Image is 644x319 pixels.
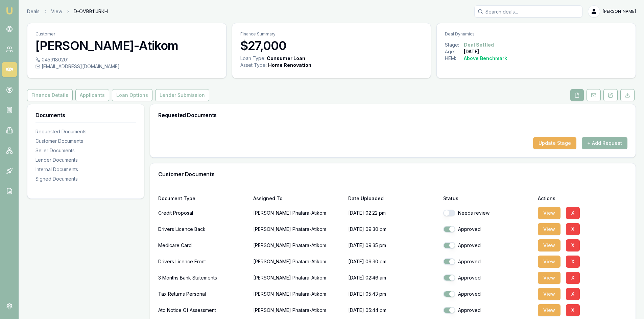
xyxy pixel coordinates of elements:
button: X [566,256,580,268]
div: Approved [443,242,533,249]
div: Approved [443,274,533,281]
p: Deal Dynamics [445,31,627,37]
p: [DATE] 09:30 pm [348,255,438,268]
button: X [566,272,580,284]
div: Deal Settled [464,42,494,48]
p: [DATE] 09:35 pm [348,239,438,252]
p: [PERSON_NAME] Phatara-Atikom [253,271,343,285]
button: Loan Options [112,89,152,101]
div: Date Uploaded [348,196,438,201]
button: Finance Details [27,89,73,101]
button: View [538,288,560,300]
img: emu-icon-u.png [5,7,14,15]
span: [PERSON_NAME] [603,9,636,14]
button: + Add Request [582,137,627,149]
div: Asset Type : [240,62,267,69]
div: Home Renovation [268,62,311,69]
a: Lender Submission [154,89,211,101]
button: View [538,239,560,251]
button: View [538,272,560,284]
p: [PERSON_NAME] Phatara-Atikom [253,222,343,236]
div: Drivers Licence Back [158,222,248,236]
a: Applicants [74,89,111,101]
div: Tax Returns Personal [158,287,248,301]
div: Approved [443,226,533,233]
div: 0459180201 [35,56,218,63]
h3: $27,000 [240,39,423,52]
h3: Requested Documents [158,112,627,118]
div: Lender Documents [35,157,136,163]
a: Finance Details [27,89,74,101]
button: Applicants [75,89,109,101]
h3: [PERSON_NAME]-Atikom [35,39,218,52]
p: [PERSON_NAME] Phatara-Atikom [253,206,343,220]
div: HEM: [445,55,464,62]
button: X [566,304,580,316]
div: Above Benchmark [464,55,507,62]
div: [DATE] [464,48,479,55]
button: View [538,256,560,268]
p: Customer [35,31,218,37]
div: Needs review [443,210,533,216]
p: [DATE] 05:44 pm [348,303,438,317]
div: Approved [443,307,533,314]
p: Finance Summary [240,31,423,37]
div: 3 Months Bank Statements [158,271,248,285]
a: View [51,8,62,15]
div: Drivers Licence Front [158,255,248,268]
div: Seller Documents [35,147,136,154]
button: View [538,304,560,316]
button: Update Stage [533,137,576,149]
div: [EMAIL_ADDRESS][DOMAIN_NAME] [35,63,218,70]
p: [DATE] 05:43 pm [348,287,438,301]
div: Loan Type: [240,55,265,62]
input: Search deals [474,5,582,18]
button: X [566,223,580,235]
a: Loan Options [111,89,154,101]
div: Approved [443,258,533,265]
button: View [538,223,560,235]
p: [PERSON_NAME] Phatara-Atikom [253,239,343,252]
div: Consumer Loan [267,55,305,62]
div: Medicare Card [158,239,248,252]
nav: breadcrumb [27,8,108,15]
p: [DATE] 02:46 am [348,271,438,285]
div: Stage: [445,42,464,48]
div: Customer Documents [35,138,136,144]
p: [PERSON_NAME] Phatara-Atikom [253,303,343,317]
div: Document Type [158,196,248,201]
p: [DATE] 02:22 pm [348,206,438,220]
button: Lender Submission [155,89,209,101]
div: Actions [538,196,627,201]
div: Status [443,196,533,201]
span: D-OVBB11JRKH [74,8,108,15]
div: Approved [443,291,533,297]
div: Ato Notice Of Assessment [158,303,248,317]
div: Requested Documents [35,128,136,135]
h3: Customer Documents [158,171,627,177]
div: Credit Proposal [158,206,248,220]
h3: Documents [35,112,136,118]
div: Assigned To [253,196,343,201]
p: [PERSON_NAME] Phatara-Atikom [253,287,343,301]
div: Signed Documents [35,176,136,182]
button: X [566,239,580,251]
p: [PERSON_NAME] Phatara-Atikom [253,255,343,268]
div: Internal Documents [35,166,136,173]
a: Deals [27,8,40,15]
button: X [566,207,580,219]
button: View [538,207,560,219]
p: [DATE] 09:30 pm [348,222,438,236]
button: X [566,288,580,300]
div: Age: [445,48,464,55]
